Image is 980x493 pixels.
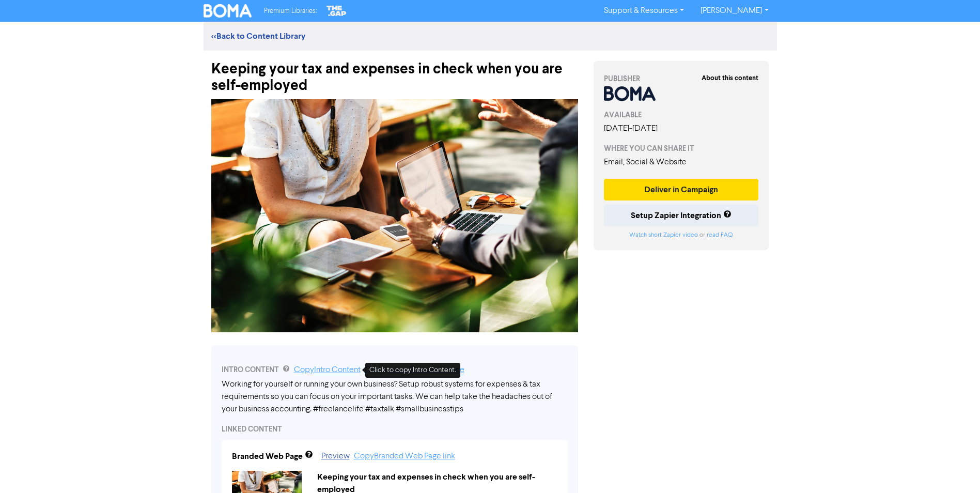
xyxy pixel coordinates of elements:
[232,450,303,463] div: Branded Web Page
[211,31,305,41] a: <<Back to Content Library
[365,363,460,378] div: Click to copy Intro Content.
[222,378,568,415] div: Working for yourself or running your own business? Setup robust systems for expenses & tax requir...
[702,74,758,82] strong: About this content
[321,452,350,460] a: Preview
[604,156,759,168] div: Email, Social & Website
[604,205,759,226] button: Setup Zapier Integration
[604,110,759,120] div: AVAILABLE
[204,4,252,18] img: BOMA Logo
[264,8,317,14] span: Premium Libraries:
[692,3,776,19] a: [PERSON_NAME]
[604,143,759,154] div: WHERE YOU CAN SHARE IT
[928,443,980,493] iframe: Chat Widget
[222,424,568,435] div: LINKED CONTENT
[354,452,455,460] a: Copy Branded Web Page link
[294,366,361,374] a: Copy Intro Content
[211,51,578,94] div: Keeping your tax and expenses in check when you are self-employed
[604,179,759,201] button: Deliver in Campaign
[222,364,568,376] div: INTRO CONTENT
[604,230,759,240] div: or
[707,232,733,238] a: read FAQ
[629,232,698,238] a: Watch short Zapier video
[604,122,759,135] div: [DATE] - [DATE]
[596,3,692,19] a: Support & Resources
[325,4,348,18] img: The Gap
[604,73,759,84] div: PUBLISHER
